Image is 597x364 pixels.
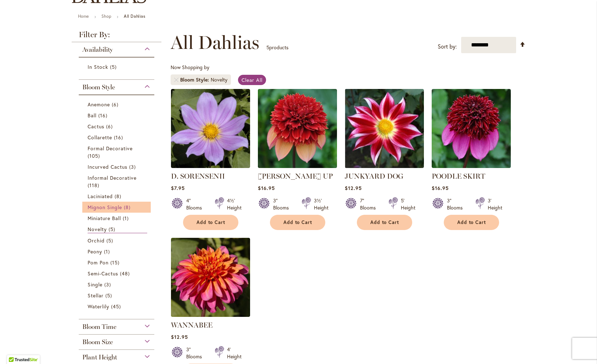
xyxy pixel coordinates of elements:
[171,238,250,317] img: WANNABEE
[345,163,424,169] a: JUNKYARD DOG
[457,219,486,225] span: Add to Cart
[357,215,412,230] button: Add to Cart
[88,303,109,310] span: Waterlily
[88,181,101,189] span: 118
[88,123,148,130] a: Cactus 6
[171,172,225,180] a: D. SORENSENII
[227,346,242,360] div: 4' Height
[88,134,112,141] span: Collarette
[88,237,148,244] a: Orchid 5
[88,226,107,233] span: Novelty
[88,63,108,70] span: In Stock
[88,281,148,288] a: Single 3
[72,31,162,42] strong: Filter By:
[488,197,502,211] div: 3' Height
[88,192,148,200] a: Laciniated 8
[104,281,113,288] span: 3
[432,172,485,180] a: POODLE SKIRT
[171,89,250,168] img: D. SORENSENII
[370,219,399,225] span: Add to Cart
[88,123,104,130] span: Cactus
[82,353,117,361] span: Plant Height
[114,134,125,141] span: 16
[129,163,138,170] span: 3
[120,270,132,277] span: 48
[112,101,120,108] span: 6
[432,163,511,169] a: POODLE SKIRT
[82,83,115,91] span: Bloom Style
[88,292,104,299] span: Stellar
[432,89,511,168] img: POODLE SKIRT
[88,259,148,266] a: Pom Pon 15
[82,323,116,331] span: Bloom Time
[124,203,132,211] span: 8
[88,101,148,108] a: Anemone 6
[171,312,250,318] a: WANNABEE
[88,292,148,299] a: Stellar 5
[98,112,109,119] span: 16
[266,42,288,53] p: products
[171,64,209,71] span: Now Shopping by
[88,204,122,211] span: Mignon Single
[88,237,105,244] span: Orchid
[124,13,145,19] strong: All Dahlias
[88,112,96,119] span: Ball
[106,237,115,244] span: 5
[82,46,113,54] span: Availability
[183,215,238,230] button: Add to Cart
[88,145,148,159] a: Formal Decorative 105
[88,101,110,108] span: Anemone
[238,75,266,85] a: Clear All
[88,163,148,170] a: Incurved Cactus 3
[88,63,148,71] a: In Stock 5
[258,89,337,168] img: GITTY UP
[105,292,114,299] span: 5
[110,259,121,266] span: 15
[211,76,227,83] div: Novelty
[111,303,123,310] span: 45
[266,44,269,51] span: 5
[447,197,467,211] div: 3" Blooms
[444,215,499,230] button: Add to Cart
[88,174,148,189] a: Informal Decorative 118
[186,346,206,360] div: 3" Blooms
[438,40,457,53] label: Sort by:
[110,63,118,71] span: 5
[115,192,123,200] span: 8
[88,248,148,255] a: Peony 1
[123,214,131,222] span: 1
[88,214,148,222] a: Miniature Ball 1
[270,215,325,230] button: Add to Cart
[88,152,102,159] span: 105
[258,185,275,191] span: $16.95
[258,172,333,180] a: [PERSON_NAME] UP
[345,185,362,191] span: $12.95
[88,215,121,222] span: Miniature Ball
[88,112,148,119] a: Ball 16
[88,225,148,233] a: Novelty 5
[171,32,259,53] span: All Dahlias
[88,248,102,255] span: Peony
[88,303,148,310] a: Waterlily 45
[88,259,109,266] span: Pom Pon
[197,219,226,225] span: Add to Cart
[258,163,337,169] a: GITTY UP
[345,172,403,180] a: JUNKYARD DOG
[314,197,328,211] div: 3½' Height
[432,185,449,191] span: $16.95
[82,338,113,346] span: Bloom Size
[101,13,111,19] a: Shop
[88,145,133,152] span: Formal Decorative
[88,163,128,170] span: Incurved Cactus
[88,270,148,277] a: Semi-Cactus 48
[88,270,118,277] span: Semi-Cactus
[88,203,148,211] a: Mignon Single 8
[227,197,242,211] div: 4½' Height
[88,134,148,141] a: Collarette 16
[273,197,293,211] div: 3" Blooms
[171,185,185,191] span: $7.95
[242,77,262,83] span: Clear All
[171,321,212,329] a: WANNABEE
[345,89,424,168] img: JUNKYARD DOG
[283,219,313,225] span: Add to Cart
